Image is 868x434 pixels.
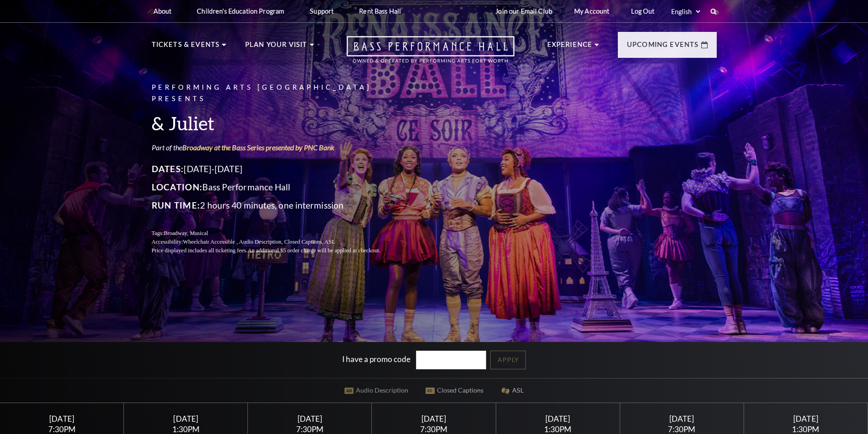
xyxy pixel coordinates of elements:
div: 7:30PM [631,425,733,433]
div: [DATE] [631,414,733,424]
p: Bass Performance Hall [152,180,402,194]
p: Accessibility: [152,238,402,246]
p: Upcoming Events [627,39,699,56]
p: Part of the [152,143,402,153]
p: Price displayed includes all ticketing fees. [152,246,402,255]
div: [DATE] [755,414,857,424]
p: Rent Bass Hall [359,7,401,15]
div: 7:30PM [11,425,113,433]
div: 7:30PM [259,425,361,433]
p: Tags: [152,229,402,238]
div: [DATE] [383,414,485,424]
div: 1:30PM [135,425,237,433]
p: 2 hours 40 minutes, one intermission [152,198,402,213]
span: An additional $5 order charge will be applied at checkout. [247,247,380,253]
div: [DATE] [507,414,609,424]
p: Support [310,7,334,15]
div: [DATE] [135,414,237,424]
select: Select: [669,7,702,16]
p: Experience [547,39,593,56]
span: Wheelchair Accessible , Audio Description, Closed Captions, ASL [183,239,335,245]
div: [DATE] [259,414,361,424]
div: [DATE] [11,414,113,424]
span: Broadway, Musical [164,230,208,236]
span: Location: [152,182,203,192]
div: 1:30PM [755,425,857,433]
span: Run Time: [152,200,200,210]
p: Tickets & Events [152,39,220,56]
div: 1:30PM [507,425,609,433]
a: Broadway at the Bass Series presented by PNC Bank [182,143,334,152]
p: [DATE]-[DATE] [152,162,402,176]
span: Dates: [152,163,184,174]
h3: & Juliet [152,111,402,134]
p: Children's Education Program [197,7,284,15]
label: I have a promo code [342,354,411,363]
div: 7:30PM [383,425,485,433]
p: About [154,7,172,15]
p: Plan Your Visit [245,39,308,56]
p: Performing Arts [GEOGRAPHIC_DATA] Presents [152,82,402,105]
